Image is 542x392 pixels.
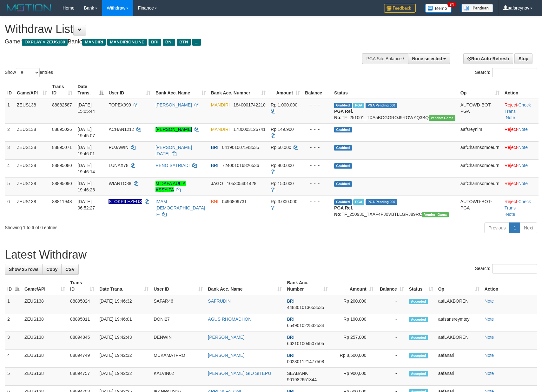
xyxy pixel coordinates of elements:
span: Vendor URL: https://trx31.1velocity.biz [429,115,455,121]
span: Rp 150.000 [271,181,294,186]
td: 88895024 [68,295,97,313]
span: Copy [46,267,57,272]
a: Reject [505,102,517,107]
div: PGA Site Balance / [362,53,408,64]
td: · [502,141,539,159]
td: [DATE] 19:42:43 [97,331,151,350]
a: Reject [505,127,517,132]
td: DONI27 [151,313,205,331]
td: ZEUS138 [22,350,68,368]
td: - [376,350,406,368]
td: ZEUS138 [22,313,68,331]
td: · · [502,99,539,124]
input: Search: [492,264,537,273]
a: SAFRUDIN [208,299,231,304]
a: Note [485,335,494,340]
td: ZEUS138 [22,331,68,350]
td: AUTOWD-BOT-PGA [458,99,502,124]
span: WIANTO88 [109,181,131,186]
th: Balance [302,81,332,99]
span: Copy 041901007543535 to clipboard [222,145,259,150]
a: [PERSON_NAME] [155,127,192,132]
span: 88882587 [52,102,72,107]
td: 1 [5,295,22,313]
span: Accepted [409,299,428,304]
td: [DATE] 19:46:32 [97,295,151,313]
a: Note [485,353,494,358]
h1: Latest Withdraw [5,248,537,261]
td: aafChannsomoeurn [458,141,502,159]
a: Reject [505,163,517,168]
span: BRI [211,145,218,150]
div: Showing 1 to 6 of 6 entries [5,222,221,231]
img: MOTION_logo.png [5,3,53,13]
span: 34 [447,2,456,7]
span: None selected [412,56,442,61]
a: Check Trans [505,102,531,114]
span: PUJAWIN [109,145,128,150]
td: 6 [5,196,14,220]
th: Trans ID: activate to sort column ascending [50,81,75,99]
span: Rp 50.000 [271,145,291,150]
td: 3 [5,331,22,350]
span: BRI [287,335,294,340]
span: BNI [163,39,175,46]
th: Date Trans.: activate to sort column ascending [97,277,151,295]
th: Bank Acc. Number: activate to sort column ascending [284,277,330,295]
th: Bank Acc. Name: activate to sort column ascending [205,277,284,295]
td: aafLAKBOREN [436,331,482,350]
td: aafChannsomoeurn [458,177,502,196]
button: None selected [408,53,450,64]
th: Op: activate to sort column ascending [458,81,502,99]
a: Note [518,127,528,132]
td: aafChannsomoeurn [458,159,502,177]
select: Showentries [16,68,40,77]
div: - - - [305,162,329,169]
a: Reject [505,199,517,204]
span: BRI [287,299,294,304]
img: Feedback.jpg [384,4,416,13]
h1: Withdraw List [5,23,355,35]
td: Rp 200,000 [330,295,376,313]
span: Grabbed [334,145,352,151]
span: Rp 3.000.000 [271,199,297,204]
td: [DATE] 19:42:32 [97,350,151,368]
a: Note [518,145,528,150]
div: - - - [305,126,329,132]
label: Search: [475,264,537,273]
span: Grabbed [334,181,352,187]
span: BTN [177,39,191,46]
td: MUKAMATPRO [151,350,205,368]
a: Note [506,212,515,217]
td: SAFAR46 [151,295,205,313]
td: ZEUS138 [22,368,68,386]
th: Status [332,81,458,99]
a: Next [520,222,537,233]
div: - - - [305,144,329,151]
td: - [376,331,406,350]
td: · · [502,196,539,220]
a: Show 25 rows [5,264,43,275]
td: 5 [5,177,14,196]
span: [DATE] 19:45:07 [77,127,95,138]
td: DENWIN [151,331,205,350]
a: Note [485,371,494,376]
span: Marked by aafsreyleap [353,199,364,205]
a: Reject [505,145,517,150]
th: Amount: activate to sort column ascending [330,277,376,295]
th: Amount: activate to sort column ascending [268,81,302,99]
td: TF_251001_TXA5BOGGROJ9ROWYQ3BQ [332,99,458,124]
span: Copy 1780003126741 to clipboard [234,127,266,132]
span: MANDIRIONLINE [107,39,147,46]
span: Rp 149.900 [271,127,294,132]
td: ZEUS138 [14,159,50,177]
td: ZEUS138 [14,99,50,124]
span: 88895080 [52,163,72,168]
span: OXPLAY > ZEUS138 [22,39,68,46]
span: Accepted [409,317,428,322]
td: aafsansreymtey [436,313,482,331]
td: ZEUS138 [14,177,50,196]
span: Grabbed [334,199,352,205]
span: Copy 1840001742210 to clipboard [234,102,266,107]
span: 88895090 [52,181,72,186]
